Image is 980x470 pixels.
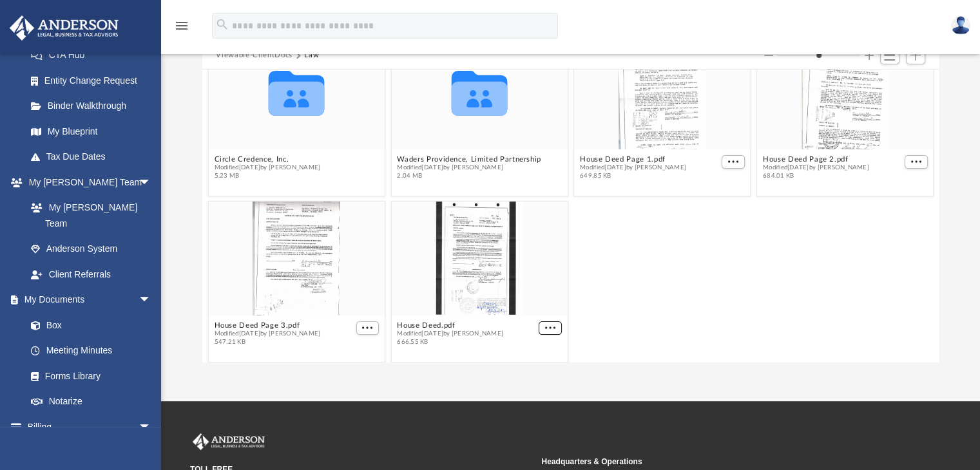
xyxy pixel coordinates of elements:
[214,172,320,180] span: 5.23 MB
[18,261,164,287] a: Client Referrals
[214,321,320,330] button: House Deed Page 3.pdf
[214,164,320,172] span: Modified [DATE] by [PERSON_NAME]
[880,46,899,64] button: Switch to List View
[139,287,164,314] span: arrow_drop_down
[216,50,292,61] button: Viewable-ClientDocs
[906,46,925,64] button: Add
[762,164,869,172] span: Modified [DATE] by [PERSON_NAME]
[762,155,869,164] button: House Deed Page 2.pdf
[764,51,773,60] button: Decrease column size
[397,172,541,180] span: 2.04 MB
[18,389,164,415] a: Notarize
[304,50,319,61] button: Law
[18,42,171,68] a: CTA Hub
[18,144,171,170] a: Tax Due Dates
[18,195,158,236] a: My [PERSON_NAME] Team
[397,330,503,338] span: Modified [DATE] by [PERSON_NAME]
[18,236,164,262] a: Anderson System
[9,414,171,440] a: Billingarrow_drop_down
[951,16,970,35] img: User Pic
[762,172,869,180] span: 684.01 KB
[580,172,686,180] span: 649.85 KB
[18,338,164,364] a: Meeting Minutes
[397,155,541,164] button: Waders Providence, Limited Partnership
[722,155,745,169] button: More options
[865,51,874,60] button: Increase column size
[18,118,164,144] a: My Blueprint
[139,169,164,196] span: arrow_drop_down
[174,24,189,33] a: menu
[541,456,883,467] small: Headquarters & Operations
[6,15,122,41] img: Anderson Advisors Platinum Portal
[214,330,320,338] span: Modified [DATE] by [PERSON_NAME]
[580,164,686,172] span: Modified [DATE] by [PERSON_NAME]
[18,312,158,338] a: Box
[18,68,171,93] a: Entity Change Request
[190,433,267,450] img: Anderson Advisors Platinum Portal
[214,155,320,164] button: Circle Credence, Inc.
[215,17,229,32] i: search
[539,321,562,335] button: More options
[777,51,860,60] input: Column size
[397,338,503,346] span: 666.55 KB
[174,18,189,33] i: menu
[905,155,928,169] button: More options
[139,414,164,440] span: arrow_drop_down
[202,70,939,362] div: grid
[214,338,320,346] span: 547.21 KB
[9,287,164,313] a: My Documentsarrow_drop_down
[397,321,503,330] button: House Deed.pdf
[356,321,379,335] button: More options
[9,169,164,195] a: My [PERSON_NAME] Teamarrow_drop_down
[18,93,171,119] a: Binder Walkthrough
[18,363,158,389] a: Forms Library
[580,155,686,164] button: House Deed Page 1.pdf
[397,164,541,172] span: Modified [DATE] by [PERSON_NAME]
